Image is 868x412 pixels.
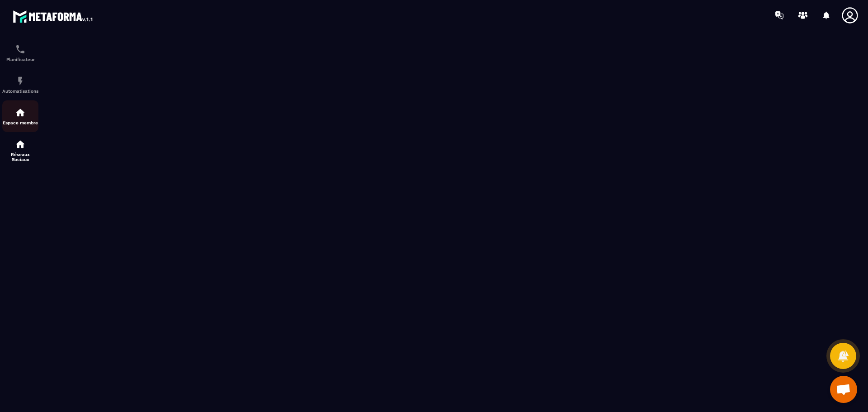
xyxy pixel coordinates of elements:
[2,120,38,125] p: Espace membre
[2,132,38,169] a: social-networksocial-networkRéseaux Sociaux
[2,57,38,62] p: Planificateur
[830,376,857,403] div: Ouvrir le chat
[15,139,26,150] img: social-network
[13,8,94,24] img: logo
[15,44,26,55] img: scheduler
[2,37,38,69] a: schedulerschedulerPlanificateur
[2,152,38,162] p: Réseaux Sociaux
[2,89,38,94] p: Automatisations
[2,100,38,132] a: automationsautomationsEspace membre
[15,76,26,86] img: automations
[15,107,26,118] img: automations
[2,69,38,100] a: automationsautomationsAutomatisations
